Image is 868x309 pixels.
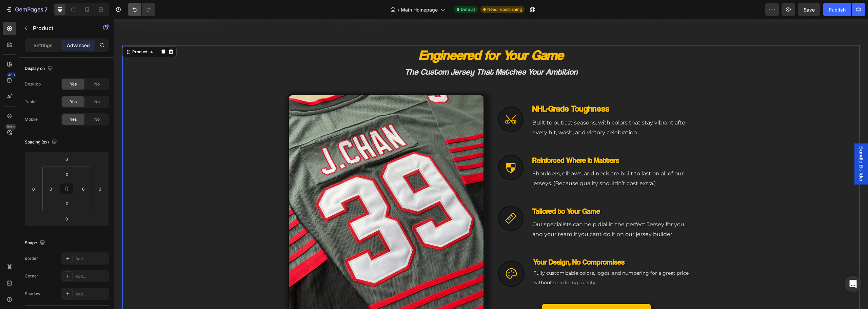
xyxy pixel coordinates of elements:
div: Shape [25,238,46,248]
div: Add... [75,256,107,262]
div: Add... [75,273,107,279]
button: Save [798,3,820,16]
div: Corner [25,273,38,279]
span: Main Homepage [401,6,438,13]
div: Spacing (px) [25,138,58,147]
span: Need republishing [487,6,522,13]
div: Border [25,255,38,262]
iframe: Design area [114,19,868,309]
p: Advanced [67,42,90,49]
h3: NHL-Grade Toughness [417,83,580,96]
input: 0 [95,184,105,194]
input: 0px [60,169,74,179]
span: Default [461,6,475,13]
div: Add... [75,291,107,297]
p: Product [33,24,91,32]
span: No [94,81,100,87]
input: 0 [28,184,39,194]
p: Built to outlast seasons, with colors that stay vibrant after every hit, wash, and victory celebr... [418,99,580,119]
span: Yes [70,116,77,122]
span: No [94,116,100,122]
h2: Engineered for Your Game [174,26,580,45]
h3: Reinforced Where It Matters [417,136,580,147]
h3: Tailored to Your Game [417,187,580,198]
input: 0px [46,184,56,194]
div: Desktop [25,81,41,87]
button: 7 [3,3,51,16]
p: Settings [34,42,53,49]
span: Yes [70,81,77,87]
input: 0 [60,214,74,224]
div: Open Intercom Messenger [845,276,861,292]
p: Shoulders, elbows, and neck are built to last on all of our jerseys. (Because quality shouldn’t c... [418,150,580,170]
div: Shadow [25,291,40,297]
h2: The Custom Jersey That Matches Your Ambition [174,46,580,59]
div: Product [17,30,35,36]
span: / [398,6,399,13]
div: Tablet [25,99,37,105]
div: Publish [829,6,846,13]
p: 7 [44,5,47,14]
p: Check Out What we offer [435,288,529,301]
div: Display on [25,64,54,73]
button: Publish [823,3,851,16]
div: Beta [5,124,16,130]
div: Undo/Redo [128,3,155,16]
span: No [94,99,100,105]
input: 0px [78,184,88,194]
span: Fully customizable colors, logos, and numbering for a great price without sacrificing quality. [419,251,574,267]
p: Our specialists can help dial in the perfect Jersey for you and your team if you cant do it on ou... [418,201,580,220]
input: 0px [60,198,74,209]
span: Bundle Builder [744,127,750,163]
a: Check Out What we offer [427,284,537,305]
div: Mobile [25,116,38,122]
div: 450 [6,72,16,78]
span: Yes [70,99,77,105]
span: Save [804,7,815,13]
h3: Your Design, No Compromises [418,237,580,249]
input: 0 [60,154,74,164]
